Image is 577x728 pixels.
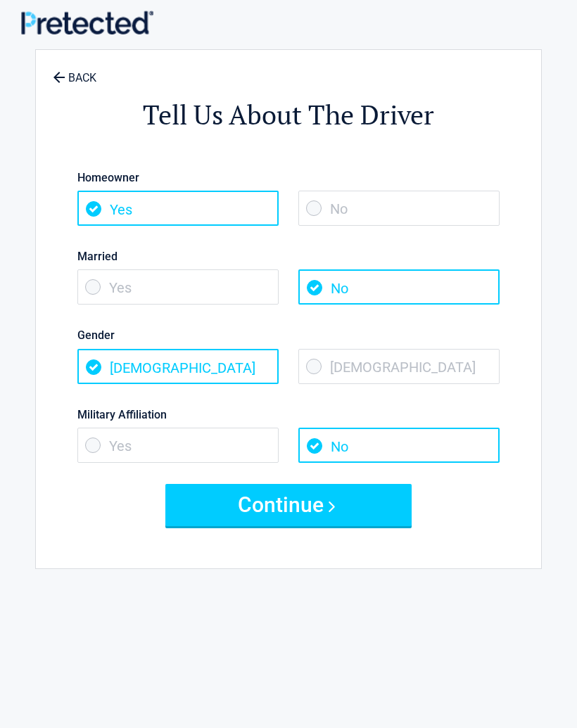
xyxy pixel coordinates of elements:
label: Homeowner [77,168,500,187]
span: Yes [77,269,279,305]
label: Gender [77,326,500,345]
label: Military Affiliation [77,405,500,424]
h2: Tell Us About The Driver [43,97,534,133]
span: [DEMOGRAPHIC_DATA] [298,349,500,384]
label: Married [77,247,500,266]
span: Yes [77,428,279,463]
span: Yes [77,191,279,226]
button: Continue [165,484,412,526]
span: [DEMOGRAPHIC_DATA] [77,349,279,384]
span: No [298,191,500,226]
a: BACK [50,59,99,84]
img: Main Logo [21,11,153,34]
span: No [298,269,500,305]
span: No [298,428,500,463]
